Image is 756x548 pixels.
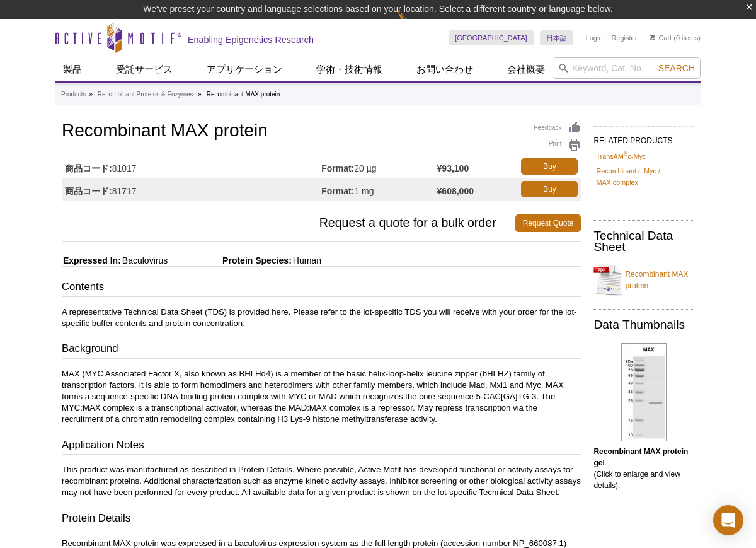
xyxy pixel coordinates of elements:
h3: Protein Details [62,511,581,528]
strong: Format: [321,185,354,197]
a: Buy [521,181,578,197]
td: 81717 [62,178,321,201]
sup: ® [624,151,628,157]
strong: 商品コード: [65,185,112,197]
a: Print [534,138,581,152]
img: Recombinant MAX protein gel. [621,343,667,441]
a: 製品 [55,57,89,81]
li: | [606,30,608,45]
h3: Contents [62,279,581,297]
td: 1 mg [321,178,437,201]
span: Baculovirus [121,255,168,265]
span: Protein Species: [170,255,292,265]
h1: Recombinant MAX protein [62,121,581,143]
td: 20 µg [321,155,437,178]
img: Your Cart [650,34,655,40]
a: Recombinant c-Myc / MAX complex [596,165,692,188]
span: Request a quote for a bulk order [62,214,515,232]
span: Expressed In: [62,255,121,265]
a: Register [611,33,637,42]
p: (Click to enlarge and view details). [593,446,694,491]
p: This product was manufactured as described in Protein Details. Where possible, Active Motif has d... [62,464,581,498]
h2: Data Thumbnails [593,319,694,330]
p: MAX (MYC Associated Factor X, also known as BHLHd4) is a member of the basic helix-loop-helix leu... [62,368,581,425]
li: » [198,91,202,98]
input: Keyword, Cat. No. [553,57,701,79]
a: Request Quote [515,214,581,232]
a: Buy [521,158,578,175]
h3: Application Notes [62,438,581,455]
b: Recombinant MAX protein gel [593,447,688,467]
a: [GEOGRAPHIC_DATA] [449,30,534,45]
a: 学術・技術情報 [309,57,390,81]
a: 会社概要 [500,57,553,81]
span: Search [658,63,695,73]
h2: RELATED PRODUCTS [593,126,694,149]
a: Recombinant MAX protein [593,261,694,299]
li: » [89,91,93,98]
a: TransAM®c-Myc [596,151,646,162]
div: Open Intercom Messenger [713,505,743,535]
a: Feedback [534,121,581,135]
span: Human [292,255,321,265]
li: Recombinant MAX protein [207,91,280,98]
a: Login [586,33,603,42]
a: 日本語 [540,30,573,45]
button: Search [655,62,699,74]
a: アプリケーション [199,57,290,81]
a: Products [61,89,86,100]
h3: Background [62,341,581,359]
td: 81017 [62,155,321,178]
h2: Enabling Epigenetics Research [188,34,314,45]
a: お問い合わせ [409,57,481,81]
strong: ¥93,100 [437,163,469,174]
a: 受託サービス [108,57,180,81]
strong: 商品コード: [65,163,112,174]
p: A representative Technical Data Sheet (TDS) is provided here. Please refer to the lot-specific TD... [62,306,581,329]
li: (0 items) [650,30,701,45]
a: Recombinant Proteins & Enzymes [98,89,193,100]
img: Change Here [398,9,431,39]
strong: Format: [321,163,354,174]
strong: ¥608,000 [437,185,474,197]
a: Cart [650,33,672,42]
h2: Technical Data Sheet [593,230,694,253]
